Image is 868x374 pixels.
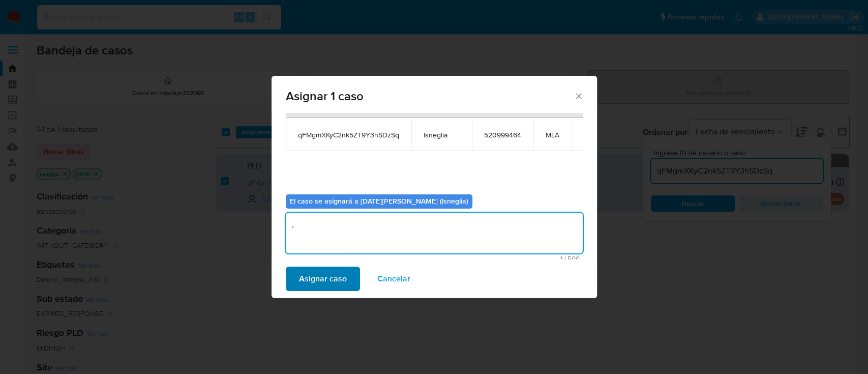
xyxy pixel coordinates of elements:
[424,130,460,139] span: lsneglia
[484,130,521,139] span: 520999464
[286,90,574,102] span: Asignar 1 caso
[299,268,347,290] span: Asignar caso
[364,267,424,291] button: Cancelar
[272,76,597,298] div: assign-modal
[286,213,583,253] textarea: .
[298,130,399,139] span: qFMgmXKyC2nk5ZT9Y3hSDzSq
[546,130,559,139] span: MLA
[289,255,580,262] span: Máximo 500 caracteres
[377,268,410,290] span: Cancelar
[290,196,468,206] b: El caso se asignará a [DATE][PERSON_NAME] (lsneglia)
[574,91,583,100] button: Cerrar ventana
[286,267,360,291] button: Asignar caso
